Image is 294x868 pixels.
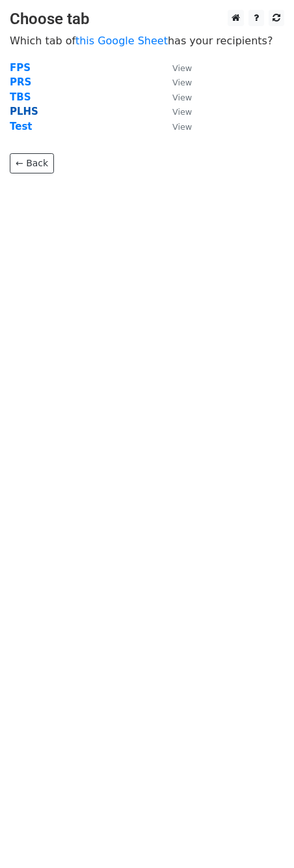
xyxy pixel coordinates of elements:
a: this Google Sheet [75,35,168,47]
a: Test [10,121,33,132]
small: View [172,78,192,87]
a: View [159,76,192,88]
a: PLHS [10,106,38,117]
small: View [172,122,192,132]
a: TBS [10,91,31,103]
small: View [172,107,192,117]
h3: Choose tab [10,10,284,29]
iframe: Chat Widget [229,805,294,868]
small: View [172,93,192,102]
a: View [159,91,192,103]
p: Which tab of has your recipients? [10,34,284,48]
a: View [159,62,192,74]
a: View [159,121,192,132]
a: ← Back [10,153,54,173]
a: PRS [10,76,31,88]
small: View [172,63,192,73]
a: FPS [10,62,31,74]
a: View [159,106,192,117]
